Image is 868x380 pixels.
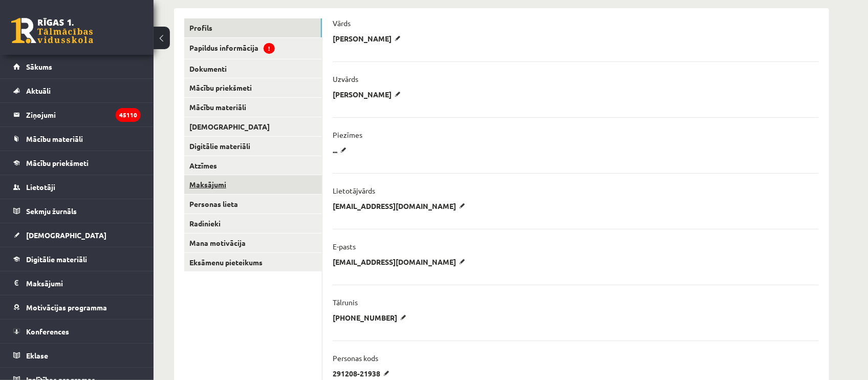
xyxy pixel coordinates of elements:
a: Dokumenti [184,59,322,78]
span: Motivācijas programma [26,303,107,312]
a: Ziņojumi45110 [13,103,141,126]
legend: Ziņojumi [26,103,141,126]
a: Atzīmes [184,156,322,175]
p: E-pasts [333,242,356,251]
a: Digitālie materiāli [13,247,141,271]
i: 45110 [116,108,141,122]
a: Profils [184,18,322,37]
a: Lietotāji [13,175,141,199]
span: Digitālie materiāli [26,255,87,264]
a: Papildus informācija! [184,38,322,59]
a: Digitālie materiāli [184,137,322,156]
p: [PERSON_NAME] [333,34,404,43]
a: Mācību priekšmeti [184,78,322,97]
a: Mācību materiāli [13,127,141,151]
a: Sekmju žurnāls [13,199,141,223]
p: Uzvārds [333,74,358,83]
span: Mācību priekšmeti [26,158,89,167]
a: Maksājumi [184,175,322,194]
span: Eklase [26,351,48,360]
p: Vārds [333,18,351,28]
span: [DEMOGRAPHIC_DATA] [26,230,106,240]
p: Lietotājvārds [333,186,375,195]
legend: Maksājumi [26,271,141,295]
span: Mācību materiāli [26,134,83,143]
span: Sekmju žurnāls [26,206,77,216]
a: Radinieki [184,214,322,233]
p: Tālrunis [333,298,358,307]
a: Mācību materiāli [184,98,322,117]
a: Aktuāli [13,79,141,102]
a: Eksāmenu pieteikums [184,253,322,272]
a: Motivācijas programma [13,295,141,319]
p: [PHONE_NUMBER] [333,313,410,322]
p: [EMAIL_ADDRESS][DOMAIN_NAME] [333,201,469,210]
span: Aktuāli [26,86,51,95]
p: ... [333,145,350,155]
span: Lietotāji [26,182,55,192]
span: ! [264,43,275,54]
a: Mācību priekšmeti [13,151,141,175]
a: Sākums [13,55,141,78]
a: Maksājumi [13,271,141,295]
a: Personas lieta [184,195,322,214]
a: Eklase [13,344,141,367]
p: Piezīmes [333,130,362,139]
a: Rīgas 1. Tālmācības vidusskola [11,18,93,44]
a: [DEMOGRAPHIC_DATA] [13,223,141,247]
a: Konferences [13,320,141,343]
p: [EMAIL_ADDRESS][DOMAIN_NAME] [333,257,469,266]
a: Mana motivācija [184,234,322,252]
p: 291208-21938 [333,369,393,378]
p: [PERSON_NAME] [333,90,404,99]
span: Konferences [26,327,69,336]
span: Sākums [26,62,52,71]
p: Personas kods [333,353,378,363]
a: [DEMOGRAPHIC_DATA] [184,117,322,136]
